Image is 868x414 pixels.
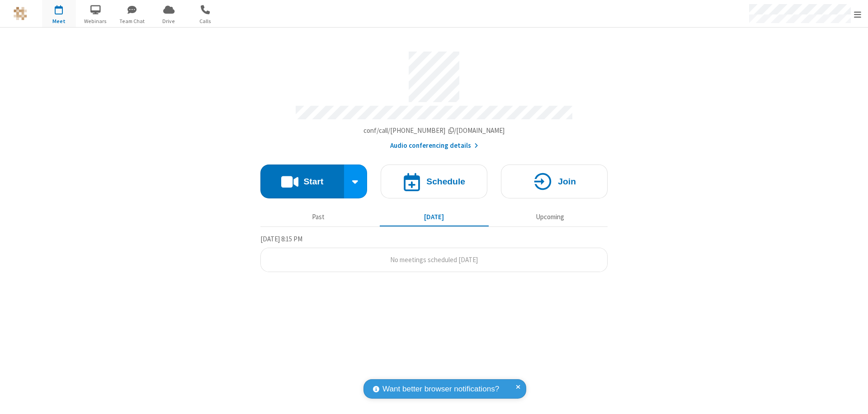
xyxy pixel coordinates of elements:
[14,7,27,20] img: QA Selenium DO NOT DELETE OR CHANGE
[381,165,487,198] button: Schedule
[260,45,608,151] section: Account details
[260,235,302,243] span: [DATE] 8:15 PM
[264,208,373,226] button: Past
[303,177,323,186] h4: Start
[558,177,576,186] h4: Join
[390,255,478,264] span: No meetings scheduled [DATE]
[363,126,505,135] span: Copy my meeting room link
[495,208,604,226] button: Upcoming
[42,17,76,25] span: Meet
[260,234,608,273] section: Today's Meetings
[390,141,478,151] button: Audio conferencing details
[79,17,113,25] span: Webinars
[501,165,608,198] button: Join
[363,126,505,136] button: Copy my meeting room linkCopy my meeting room link
[426,177,465,186] h4: Schedule
[189,17,222,25] span: Calls
[115,17,149,25] span: Team Chat
[260,165,344,198] button: Start
[382,383,499,395] span: Want better browser notifications?
[344,165,368,198] div: Start conference options
[380,208,489,226] button: [DATE]
[152,17,186,25] span: Drive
